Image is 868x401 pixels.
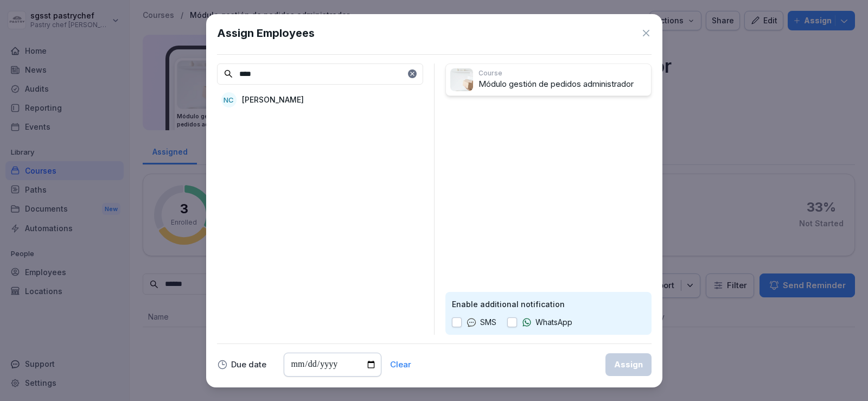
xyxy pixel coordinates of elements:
button: Assign [605,353,652,376]
p: [PERSON_NAME] [242,94,304,105]
div: NC [221,92,237,107]
p: Módulo gestión de pedidos administrador [478,78,647,91]
p: Due date [231,361,266,368]
div: Assign [614,359,643,371]
p: Course [478,68,647,78]
h1: Assign Employees [217,25,315,41]
p: SMS [480,316,496,328]
button: Clear [390,361,411,368]
p: Enable additional notification [452,298,645,310]
p: WhatsApp [535,316,572,328]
